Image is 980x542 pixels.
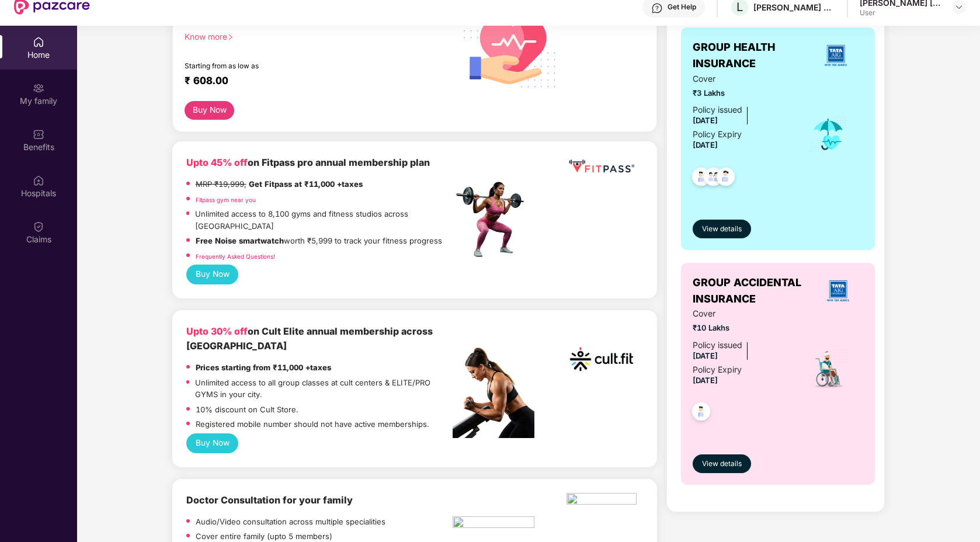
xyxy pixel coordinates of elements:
[693,220,751,238] button: View details
[33,128,44,140] img: svg+xml;base64,PHN2ZyBpZD0iQmVuZWZpdHMiIHhtbG5zPSJodHRwOi8vd3d3LnczLm9yZy8yMDAwL3N2ZyIgd2lkdGg9Ij...
[693,128,742,141] div: Policy Expiry
[687,399,715,428] img: svg+xml;base64,PHN2ZyB4bWxucz0iaHR0cDovL3d3dy53My5vcmcvMjAwMC9zdmciIHdpZHRoPSI0OC45NDMiIGhlaWdodD...
[227,34,234,40] span: right
[693,351,718,360] span: [DATE]
[196,363,331,372] strong: Prices starting from ₹11,000 +taxes
[249,179,363,189] strong: Get Fitpass at ₹11,000 +taxes
[33,221,44,232] img: svg+xml;base64,PHN2ZyBpZD0iQ2xhaW0iIHhtbG5zPSJodHRwOi8vd3d3LnczLm9yZy8yMDAwL3N2ZyIgd2lkdGg9IjIwIi...
[693,39,808,72] span: GROUP HEALTH INSURANCE
[699,164,728,193] img: svg+xml;base64,PHN2ZyB4bWxucz0iaHR0cDovL3d3dy53My5vcmcvMjAwMC9zdmciIHdpZHRoPSI0OC45MTUiIGhlaWdodD...
[186,157,248,168] b: Upto 45% off
[196,196,256,203] a: Fitpass gym near you
[860,8,941,18] div: User
[567,155,637,177] img: fppp.png
[33,175,44,186] img: svg+xml;base64,PHN2ZyBpZD0iSG9zcGl0YWxzIiB4bWxucz0iaHR0cDovL3d3dy53My5vcmcvMjAwMC9zdmciIHdpZHRoPS...
[693,103,742,116] div: Policy issued
[693,275,814,308] span: GROUP ACCIDENTAL INSURANCE
[693,376,718,385] span: [DATE]
[196,516,385,527] p: Audio/Video consultation across multiple specialities
[196,236,284,245] strong: Free Noise smartwatch
[822,275,854,307] img: insurerLogo
[687,164,715,193] img: svg+xml;base64,PHN2ZyB4bWxucz0iaHR0cDovL3d3dy53My5vcmcvMjAwMC9zdmciIHdpZHRoPSI0OC45NDMiIGhlaWdodD...
[567,324,637,394] img: cult.png
[453,348,534,438] img: pc2.png
[693,363,742,376] div: Policy Expiry
[693,140,718,150] span: [DATE]
[808,349,849,390] img: icon
[196,404,298,415] p: 10% discount on Cult Store.
[809,115,847,154] img: icon
[693,454,751,473] button: View details
[186,494,353,506] b: Doctor Consultation for your family
[33,36,44,48] img: svg+xml;base64,PHN2ZyBpZD0iSG9tZSIgeG1sbnM9Imh0dHA6Ly93d3cudzMub3JnLzIwMDAvc3ZnIiB3aWR0aD0iMjAiIG...
[453,516,534,531] img: hcp.png
[185,101,235,120] button: Buy Now
[693,87,794,99] span: ₹3 Lakhs
[186,325,433,352] b: on Cult Elite annual membership across [GEOGRAPHIC_DATA]
[693,307,794,320] span: Cover
[196,418,429,430] p: Registered mobile number should not have active memberships.
[186,325,248,337] b: Upto 30% off
[196,179,246,189] del: MRP ₹19,999,
[693,72,794,85] span: Cover
[702,224,742,235] span: View details
[196,235,442,246] p: worth ₹5,999 to track your fitness progress
[185,62,404,70] div: Starting from as low as
[185,32,446,40] div: Know more
[196,530,332,542] p: Cover entire family (upto 5 members)
[186,265,239,284] button: Buy Now
[195,208,453,232] p: Unlimited access to 8,100 gyms and fitness studios across [GEOGRAPHIC_DATA]
[195,377,453,401] p: Unlimited access to all group classes at cult centers & ELITE/PRO GYMS in your city.
[33,82,44,94] img: svg+xml;base64,PHN2ZyB3aWR0aD0iMjAiIGhlaWdodD0iMjAiIHZpZXdCb3g9IjAgMCAyMCAyMCIgZmlsbD0ibm9uZSIgeG...
[702,458,742,470] span: View details
[567,493,637,508] img: ekin.png
[185,75,442,89] div: ₹ 608.00
[693,322,794,333] span: ₹10 Lakhs
[954,2,964,12] img: svg+xml;base64,PHN2ZyBpZD0iRHJvcGRvd24tMzJ4MzIiIHhtbG5zPSJodHRwOi8vd3d3LnczLm9yZy8yMDAwL3N2ZyIgd2...
[693,339,742,352] div: Policy issued
[753,2,835,13] div: [PERSON_NAME] PRIVATE LIMITED
[693,116,718,125] span: [DATE]
[651,2,663,14] img: svg+xml;base64,PHN2ZyBpZD0iSGVscC0zMngzMiIgeG1sbnM9Imh0dHA6Ly93d3cudzMub3JnLzIwMDAvc3ZnIiB3aWR0aD...
[711,164,740,193] img: svg+xml;base64,PHN2ZyB4bWxucz0iaHR0cDovL3d3dy53My5vcmcvMjAwMC9zdmciIHdpZHRoPSI0OC45NDMiIGhlaWdodD...
[820,40,852,71] img: insurerLogo
[668,2,696,12] div: Get Help
[186,433,239,453] button: Buy Now
[453,179,534,260] img: fpp.png
[186,157,430,168] b: on Fitpass pro annual membership plan
[196,253,275,260] a: Frequently Asked Questions!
